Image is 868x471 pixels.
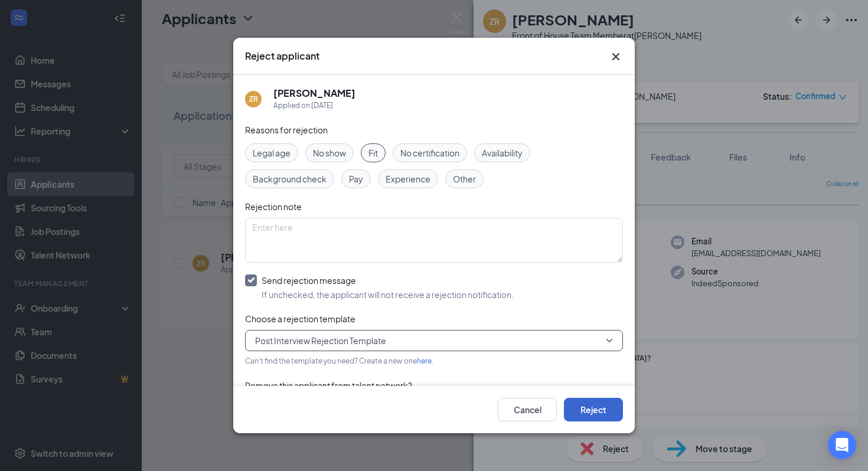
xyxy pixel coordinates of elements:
span: Rejection note [245,201,302,212]
span: Remove this applicant from talent network? [245,380,412,391]
div: Applied on [DATE] [273,100,355,112]
span: Other [453,172,476,185]
span: Fit [368,146,378,159]
h3: Reject applicant [245,50,319,63]
div: Open Intercom Messenger [828,431,856,459]
svg: Cross [609,50,623,64]
button: Reject [564,398,623,421]
span: Can't find the template you need? Create a new one . [245,356,433,365]
span: No show [313,146,346,159]
span: Legal age [253,146,291,159]
a: here [417,356,432,365]
span: Post Interview Rejection Template [255,332,386,349]
span: Background check [253,172,327,185]
h5: [PERSON_NAME] [273,87,355,100]
span: No certification [400,146,459,159]
span: Experience [386,172,430,185]
span: Availability [482,146,523,159]
button: Close [609,50,623,64]
span: Pay [349,172,363,185]
button: Cancel [498,398,557,421]
span: Choose a rejection template [245,313,355,324]
span: Reasons for rejection [245,125,328,135]
div: ZR [249,94,258,104]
